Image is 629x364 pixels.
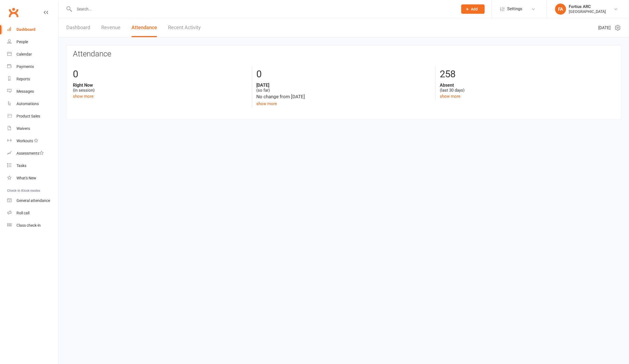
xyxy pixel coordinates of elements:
span: [DATE] [598,24,611,31]
a: Attendance [131,18,157,37]
div: 258 [440,66,614,83]
div: Dashboard [17,27,35,32]
span: Settings [507,3,522,15]
a: What's New [7,172,58,184]
a: Dashboard [66,18,90,37]
a: People [7,36,58,48]
div: Fortius ARC [569,4,606,9]
a: Dashboard [7,23,58,36]
a: Clubworx [7,6,20,19]
a: Revenue [101,18,120,37]
strong: [DATE] [256,83,431,88]
span: Add [471,7,478,11]
input: Search... [73,5,454,13]
h3: Attendance [73,50,614,58]
a: show more [73,94,94,99]
div: (in session) [73,83,248,93]
div: Roll call [17,211,29,215]
div: (so far) [256,83,431,93]
a: Product Sales [7,110,58,122]
a: Automations [7,98,58,110]
div: FA [555,4,566,15]
div: Product Sales [17,114,40,118]
div: What's New [17,176,36,180]
a: Calendar [7,48,58,61]
a: Messages [7,85,58,98]
div: [GEOGRAPHIC_DATA] [569,9,606,14]
div: Payments [17,64,34,69]
a: General attendance kiosk mode [7,195,58,207]
div: Tasks [17,163,26,168]
a: Workouts [7,135,58,147]
a: Assessments [7,147,58,160]
div: Class check-in [17,223,41,228]
a: Tasks [7,160,58,172]
strong: Right Now [73,83,248,88]
div: Messages [17,89,34,94]
a: Waivers [7,122,58,135]
div: (last 30 days) [440,83,614,93]
div: General attendance [17,198,50,203]
div: Calendar [17,52,32,56]
a: show more [256,101,277,106]
div: 0 [256,66,431,83]
a: Payments [7,61,58,73]
a: show more [440,94,460,99]
div: Reports [17,77,30,81]
div: Automations [17,102,39,106]
div: People [17,40,28,44]
div: Assessments [17,151,44,155]
button: Add [461,4,485,14]
div: Waivers [17,126,30,131]
strong: Absent [440,83,614,88]
div: 0 [73,66,248,83]
a: Roll call [7,207,58,219]
div: No change from [DATE] [256,93,431,100]
a: Reports [7,73,58,85]
div: Workouts [17,139,33,143]
a: Class kiosk mode [7,219,58,232]
a: Recent Activity [168,18,201,37]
